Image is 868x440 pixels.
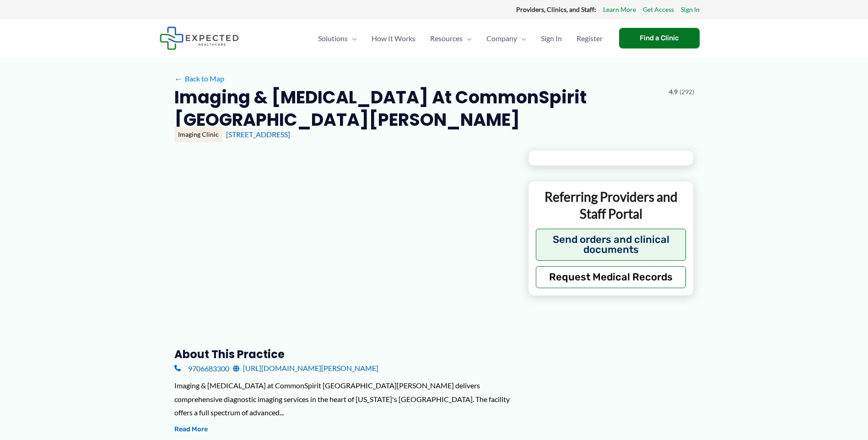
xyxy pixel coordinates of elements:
[541,22,562,54] span: Sign In
[679,86,694,98] span: (292)
[479,22,534,54] a: CompanyMenu Toggle
[536,188,686,222] p: Referring Providers and Staff Portal
[364,22,423,54] a: How It Works
[669,86,678,98] span: 4.9
[534,22,569,54] a: Sign In
[233,361,378,375] a: [URL][DOMAIN_NAME][PERSON_NAME]
[174,379,513,419] div: Imaging & [MEDICAL_DATA] at CommonSpirit [GEOGRAPHIC_DATA][PERSON_NAME] delivers comprehensive di...
[174,361,229,375] a: 9706683300
[430,22,463,54] span: Resources
[318,22,348,54] span: Solutions
[516,5,596,13] strong: Providers, Clinics, and Staff:
[174,127,222,142] div: Imaging Clinic
[569,22,610,54] a: Register
[619,28,700,48] a: Find a Clinic
[311,22,610,54] nav: Primary Site Navigation
[536,229,686,261] button: Send orders and clinical documents
[643,4,674,16] a: Get Access
[174,424,208,435] button: Read More
[174,86,662,131] h2: Imaging & [MEDICAL_DATA] at CommonSpirit [GEOGRAPHIC_DATA][PERSON_NAME]
[603,4,636,16] a: Learn More
[174,72,224,86] a: ←Back to Map
[423,22,479,54] a: ResourcesMenu Toggle
[226,130,290,139] a: [STREET_ADDRESS]
[517,22,526,54] span: Menu Toggle
[536,266,686,288] button: Request Medical Records
[311,22,364,54] a: SolutionsMenu Toggle
[372,22,415,54] span: How It Works
[577,22,603,54] span: Register
[348,22,357,54] span: Menu Toggle
[174,74,183,83] span: ←
[681,4,700,16] a: Sign In
[486,22,517,54] span: Company
[174,347,513,361] h3: About this practice
[160,27,239,50] img: Expected Healthcare Logo - side, dark font, small
[463,22,472,54] span: Menu Toggle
